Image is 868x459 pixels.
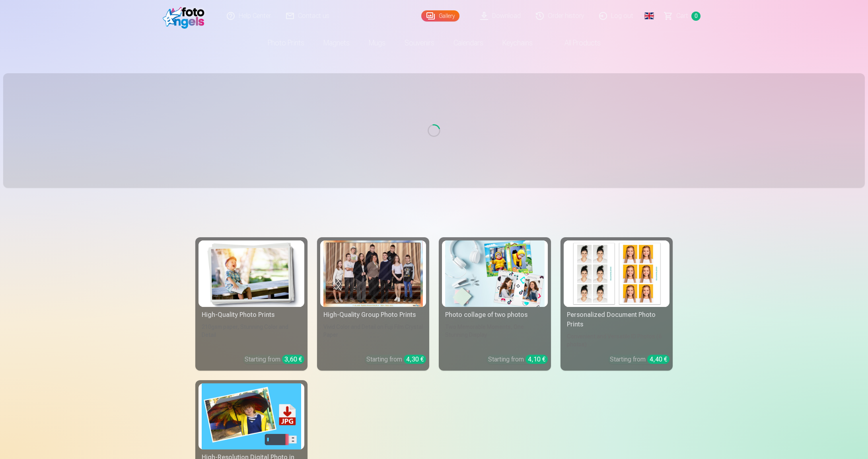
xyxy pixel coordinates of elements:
div: Photo collage of two photos [442,310,548,320]
a: Calendars [444,32,493,54]
div: Starting from [488,355,548,364]
div: 3,60 € [282,355,304,364]
div: Starting from [366,355,426,364]
div: High-Quality Photo Prints [199,310,304,320]
a: Photo collage of two photosPhoto collage of two photosTwo Memorable Moments, One Stunning Display... [439,237,551,371]
a: All products [542,32,610,54]
div: Vivid Color and Detail on Fuji Film Crystal Paper [320,323,426,348]
a: Keychains [493,32,542,54]
div: Two Memorable Moments, One Stunning Display [442,323,548,348]
a: Magnets [314,32,359,54]
div: Convenient and Versatile ID Photos (6 photos) [564,332,669,348]
div: High-Quality Group Photo Prints [320,310,426,320]
div: Starting from [245,355,304,364]
div: 210gsm paper, Stunning Color and Detail [199,323,304,348]
div: Starting from [610,355,669,364]
img: Personalized Document Photo Prints [567,240,666,307]
a: Mugs [359,32,395,54]
a: Souvenirs [395,32,444,54]
div: 4,40 € [647,355,669,364]
img: /fa1 [163,3,208,29]
a: Personalized Document Photo PrintsPersonalized Document Photo PrintsConvenient and Versatile ID P... [561,237,673,371]
a: High-Quality Group Photo PrintsVivid Color and Detail on Fuji Film Crystal PaperStarting from 4,30 € [317,237,429,371]
span: Сart [676,11,688,21]
div: 4,10 € [525,355,548,364]
img: High-Quality Photo Prints [202,240,301,307]
a: Gallery [421,10,459,21]
div: Personalized Document Photo Prints [564,310,669,329]
div: 4,30 € [404,355,426,364]
img: High-Resolution Digital Photo in JPG Format [202,383,301,450]
h3: Photo prints [202,207,666,221]
a: Photo prints [258,32,314,54]
span: 0 [691,12,701,21]
a: High-Quality Photo PrintsHigh-Quality Photo Prints210gsm paper, Stunning Color and DetailStarting... [195,237,307,371]
img: Photo collage of two photos [445,240,545,307]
